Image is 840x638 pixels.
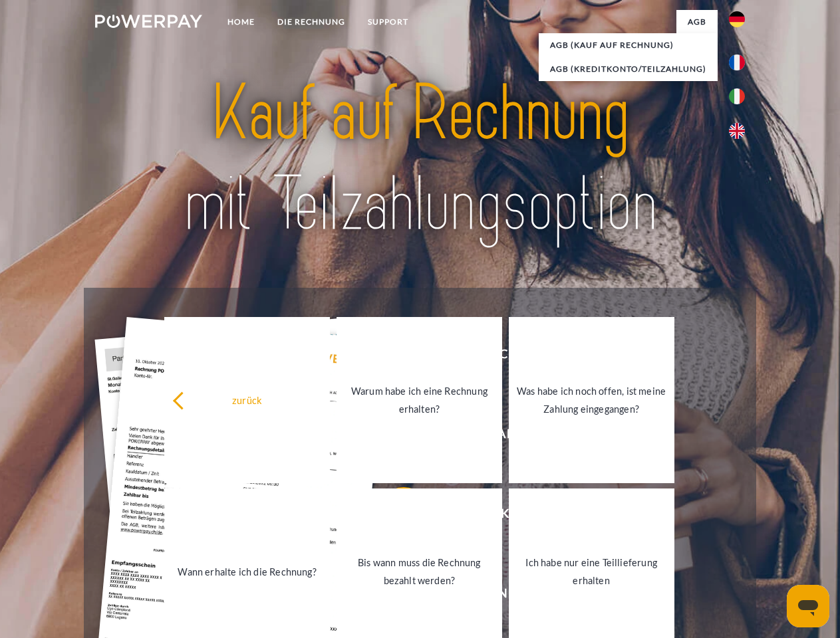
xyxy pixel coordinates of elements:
div: Ich habe nur eine Teillieferung erhalten [517,554,666,589]
div: zurück [172,391,322,409]
iframe: Schaltfläche zum Öffnen des Messaging-Fensters [787,585,829,627]
a: AGB (Kreditkonto/Teilzahlung) [539,57,718,81]
div: Bis wann muss die Rechnung bezahlt werden? [345,554,494,589]
a: AGB (Kauf auf Rechnung) [539,33,718,57]
img: fr [729,54,745,70]
a: SUPPORT [356,10,420,34]
a: DIE RECHNUNG [266,10,356,34]
img: en [729,123,745,139]
img: title-powerpay_de.svg [127,64,713,255]
a: agb [676,10,718,34]
img: de [729,11,745,27]
div: Was habe ich noch offen, ist meine Zahlung eingegangen? [517,382,666,418]
div: Warum habe ich eine Rechnung erhalten? [345,382,494,418]
div: Wann erhalte ich die Rechnung? [172,562,322,580]
img: logo-powerpay-white.svg [95,15,202,28]
a: Home [216,10,266,34]
a: Was habe ich noch offen, ist meine Zahlung eingegangen? [509,317,674,483]
img: it [729,88,745,104]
